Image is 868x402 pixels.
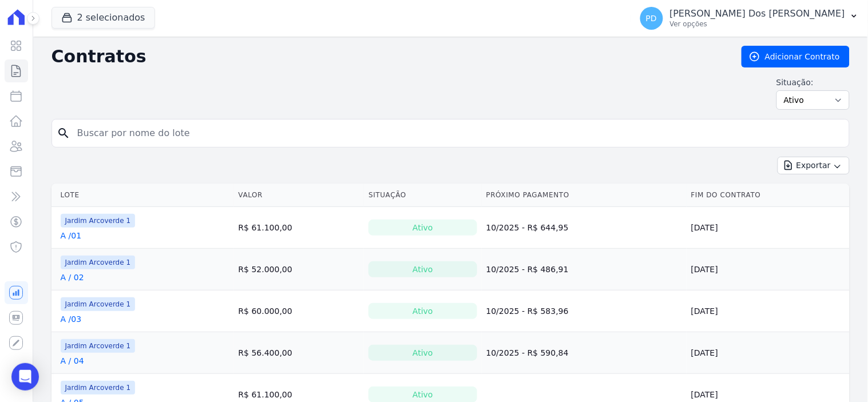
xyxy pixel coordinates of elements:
a: 10/2025 - R$ 486,91 [486,265,569,274]
td: [DATE] [687,332,850,374]
a: A / 04 [61,355,84,367]
th: Valor [234,184,364,207]
div: Ativo [368,220,477,236]
div: Ativo [368,303,477,319]
a: A /01 [61,230,82,241]
th: Situação [364,184,481,207]
p: Ver opções [670,19,845,29]
span: Jardim Arcoverde 1 [61,214,136,228]
div: Open Intercom Messenger [11,363,39,391]
th: Próximo Pagamento [482,184,687,207]
h2: Contratos [51,46,723,67]
span: PD [646,14,657,22]
span: Jardim Arcoverde 1 [61,381,136,395]
label: Situação: [776,77,850,88]
span: Jardim Arcoverde 1 [61,256,136,269]
div: Ativo [368,345,477,361]
button: Exportar [778,157,850,174]
a: A /03 [61,313,82,325]
td: [DATE] [687,249,850,290]
input: Buscar por nome do lote [70,122,845,145]
a: 10/2025 - R$ 590,84 [486,348,569,357]
span: Jardim Arcoverde 1 [61,339,136,353]
th: Fim do Contrato [687,184,850,207]
div: Ativo [368,261,477,277]
th: Lote [51,184,234,207]
i: search [57,126,70,140]
td: R$ 52.000,00 [234,249,364,290]
a: A / 02 [61,272,84,283]
td: R$ 61.100,00 [234,207,364,249]
button: PD [PERSON_NAME] Dos [PERSON_NAME] Ver opções [631,2,868,34]
td: R$ 60.000,00 [234,290,364,332]
a: Adicionar Contrato [742,46,850,67]
span: Jardim Arcoverde 1 [61,297,136,311]
td: R$ 56.400,00 [234,332,364,374]
a: 10/2025 - R$ 583,96 [486,307,569,316]
td: [DATE] [687,290,850,332]
a: 10/2025 - R$ 644,95 [486,223,569,232]
td: [DATE] [687,207,850,249]
button: 2 selecionados [51,7,155,29]
p: [PERSON_NAME] Dos [PERSON_NAME] [670,8,845,19]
